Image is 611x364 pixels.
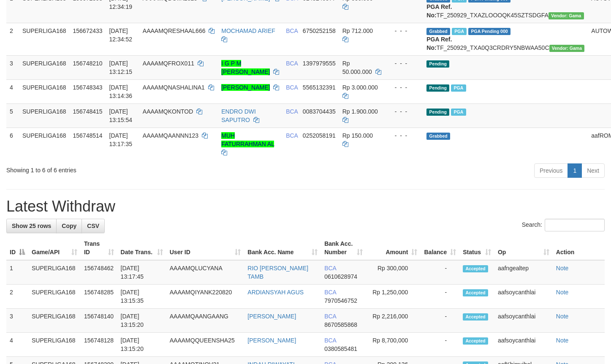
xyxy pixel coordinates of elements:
a: RIO [PERSON_NAME] TAMB [247,265,308,280]
span: Copy 0083704435 to clipboard [303,108,336,115]
div: - - - [388,107,420,116]
span: AAAAMQAANNN123 [143,132,198,139]
input: Search: [545,219,605,231]
td: TF_250929_TXA0Q3CRDRY5NBWAA50C [423,23,588,55]
td: 156748285 [81,285,117,309]
a: 1 [568,163,582,178]
a: Next [581,163,605,178]
td: Rp 1,250,000 [366,285,421,309]
th: Game/API: activate to sort column ascending [28,236,81,260]
span: BCA [324,337,336,344]
span: [DATE] 13:17:35 [109,132,133,147]
td: 1 [6,260,28,285]
th: Bank Acc. Name: activate to sort column ascending [244,236,321,260]
td: SUPERLIGA168 [28,333,81,357]
span: Rp 3.000.000 [342,84,378,91]
div: - - - [388,27,420,35]
a: Previous [534,163,568,178]
span: Marked by aafsoycanthlai [451,109,466,116]
a: [PERSON_NAME] [247,337,296,344]
th: Status: activate to sort column ascending [459,236,494,260]
a: CSV [81,219,105,233]
td: [DATE] 13:15:20 [117,309,166,333]
td: [DATE] 13:15:35 [117,285,166,309]
th: Bank Acc. Number: activate to sort column ascending [321,236,366,260]
a: [PERSON_NAME] [221,84,270,91]
b: PGA Ref. No: [426,3,452,19]
label: Search: [522,219,605,231]
th: Date Trans.: activate to sort column ascending [117,236,166,260]
a: Show 25 rows [6,219,57,233]
span: Show 25 rows [12,223,51,229]
span: PGA Pending [468,28,511,35]
a: Note [556,289,569,296]
td: aafsoycanthlai [494,333,553,357]
td: 2 [6,285,28,309]
td: AAAAMQQUEENSHA25 [166,333,244,357]
span: Pending [426,109,449,116]
span: AAAAMQNASHALINA1 [143,84,205,91]
td: AAAAMQIYANK220820 [166,285,244,309]
td: SUPERLIGA168 [19,128,70,160]
a: Note [556,265,569,272]
span: Vendor URL: https://trx31.1velocity.biz [549,12,584,19]
b: PGA Ref. No: [426,36,452,51]
a: Copy [56,219,82,233]
td: SUPERLIGA168 [28,285,81,309]
span: AAAAMQKONTOD [143,108,193,115]
td: SUPERLIGA168 [19,103,70,128]
td: 6 [6,128,19,160]
span: BCA [324,289,336,296]
span: 156748415 [73,108,103,115]
span: Copy 1397979555 to clipboard [303,60,336,67]
a: ARDIANSYAH AGUS [247,289,304,296]
td: - [421,285,459,309]
th: ID: activate to sort column descending [6,236,28,260]
td: aafsoycanthlai [494,309,553,333]
td: aafngealtep [494,260,553,285]
td: - [421,260,459,285]
td: aafsoycanthlai [494,285,553,309]
span: AAAAMQRESHAAL666 [143,27,206,34]
td: - [421,333,459,357]
span: BCA [286,27,298,34]
span: Copy 5565132391 to clipboard [303,84,336,91]
div: - - - [388,83,420,92]
span: Copy [62,223,76,229]
span: BCA [324,313,336,320]
span: Accepted [463,337,488,345]
span: AAAAMQFROX011 [143,60,194,67]
td: - [421,309,459,333]
td: 3 [6,309,28,333]
span: BCA [286,84,298,91]
span: 156748343 [73,84,103,91]
div: Showing 1 to 6 of 6 entries [6,163,248,174]
span: Copy 7970546752 to clipboard [324,297,357,304]
span: Copy 0252058191 to clipboard [303,132,336,139]
td: SUPERLIGA168 [19,79,70,103]
span: 156748210 [73,60,103,67]
th: Trans ID: activate to sort column ascending [81,236,117,260]
h1: Latest Withdraw [6,198,605,215]
span: Rp 50.000.000 [342,60,372,75]
span: BCA [286,132,298,139]
td: SUPERLIGA168 [19,23,70,55]
th: Op: activate to sort column ascending [494,236,553,260]
a: [PERSON_NAME] [247,313,296,320]
a: Note [556,313,569,320]
div: - - - [388,131,420,140]
span: Vendor URL: https://trx31.1velocity.biz [549,45,585,52]
th: Balance: activate to sort column ascending [421,236,459,260]
td: 156748462 [81,260,117,285]
a: MUH FATURRAHMAN AL [221,132,274,147]
td: [DATE] 13:15:20 [117,333,166,357]
span: Rp 1.900.000 [342,108,378,115]
td: [DATE] 13:17:45 [117,260,166,285]
span: Copy 8670585868 to clipboard [324,321,357,328]
span: BCA [286,108,298,115]
span: Accepted [463,265,488,272]
span: Accepted [463,289,488,296]
a: Note [556,337,569,344]
a: ENDRO DWI SAPUTRO [221,108,256,123]
td: SUPERLIGA168 [28,309,81,333]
